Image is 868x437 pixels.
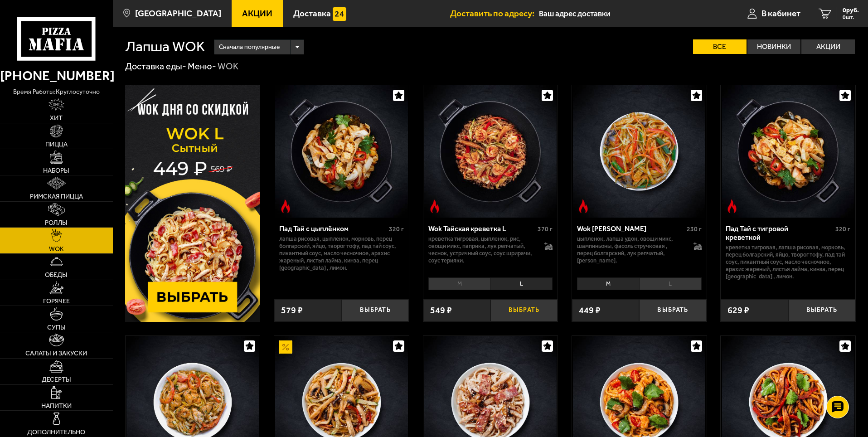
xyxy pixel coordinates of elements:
[450,9,539,18] span: Доставить по адресу:
[843,15,859,20] span: 0 шт.
[219,39,280,56] span: Сначала популярные
[50,115,63,121] span: Хит
[428,224,536,233] div: Wok Тайская креветка L
[47,324,66,330] span: Супы
[135,9,221,18] span: [GEOGRAPHIC_DATA]
[747,39,801,54] label: Новинки
[490,299,558,321] button: Выбрать
[573,85,705,218] img: Wok Карри М
[45,219,68,226] span: Роллы
[428,235,536,264] p: креветка тигровая, цыпленок, рис, овощи микс, паприка, лук репчатый, чеснок, устричный соус, соус...
[45,141,68,147] span: Пицца
[726,244,850,280] p: креветка тигровая, лапша рисовая, морковь, перец болгарский, яйцо, творог тофу, пад тай соус, пик...
[726,224,833,242] div: Пад Тай с тигровой креветкой
[279,235,404,272] p: лапша рисовая, цыпленок, морковь, перец болгарский, яйцо, творог тофу, пад тай соус, пикантный со...
[125,61,186,72] a: Доставка еды-
[490,277,553,290] li: L
[788,299,855,321] button: Выбрать
[333,7,346,21] img: 15daf4d41897b9f0e9f617042186c801.svg
[274,85,409,218] a: Острое блюдоПад Тай с цыплёнком
[279,224,387,233] div: Пад Тай с цыплёнком
[188,61,216,72] a: Меню-
[25,350,87,356] span: Салаты и закуски
[428,277,490,290] li: M
[727,306,749,315] span: 629 ₽
[538,225,553,233] span: 370 г
[125,39,205,54] h1: Лапша WOK
[835,225,850,233] span: 320 г
[45,272,68,278] span: Обеды
[275,85,407,218] img: Пад Тай с цыплёнком
[577,199,590,213] img: Острое блюдо
[43,167,69,174] span: Наборы
[430,306,452,315] span: 549 ₽
[423,85,558,218] a: Острое блюдоWok Тайская креветка L
[30,193,83,199] span: Римская пицца
[49,246,64,252] span: WOK
[577,224,684,233] div: Wok [PERSON_NAME]
[41,403,72,409] span: Напитки
[424,85,557,218] img: Wok Тайская креветка L
[539,5,713,22] input: Ваш адрес доставки
[43,298,70,304] span: Горячее
[725,199,739,213] img: Острое блюдо
[722,85,854,218] img: Пад Тай с тигровой креветкой
[293,9,331,18] span: Доставка
[279,340,292,354] img: Акционный
[579,306,601,315] span: 449 ₽
[761,9,800,18] span: В кабинет
[539,5,713,22] span: улица Фёдора Котанова, 3к2
[843,7,859,14] span: 0 руб.
[342,299,409,321] button: Выбрать
[42,376,71,383] span: Десерты
[389,225,404,233] span: 320 г
[801,39,855,54] label: Акции
[721,85,855,218] a: Острое блюдоПад Тай с тигровой креветкой
[218,61,238,73] div: WOK
[428,199,441,213] img: Острое блюдо
[572,85,707,218] a: Острое блюдоWok Карри М
[577,277,639,290] li: M
[687,225,702,233] span: 230 г
[639,299,706,321] button: Выбрать
[577,235,684,264] p: цыпленок, лапша удон, овощи микс, шампиньоны, фасоль стручковая , перец болгарский, лук репчатый,...
[639,277,702,290] li: L
[281,306,303,315] span: 579 ₽
[242,9,272,18] span: Акции
[27,429,85,435] span: Дополнительно
[279,199,292,213] img: Острое блюдо
[693,39,747,54] label: Все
